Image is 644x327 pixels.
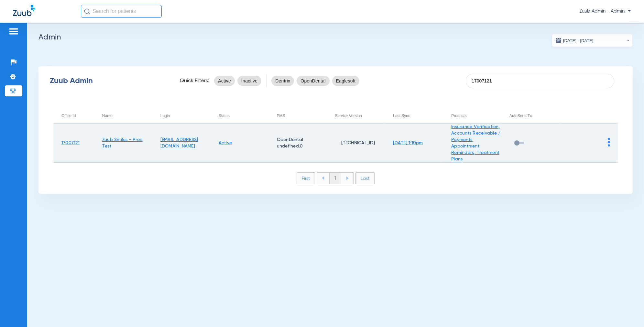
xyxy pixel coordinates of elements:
[271,74,359,87] mat-chip-listbox: pms-filters
[552,34,633,47] button: [DATE] - [DATE]
[81,5,162,18] input: Search for patients
[297,172,315,184] li: First
[275,78,290,84] span: Dentrix
[509,112,560,119] div: AutoSend Tx
[277,112,285,119] div: PMS
[277,112,327,119] div: PMS
[393,112,443,119] div: Last Sync
[180,78,209,84] span: Quick Filters:
[393,112,410,119] div: Last Sync
[451,125,500,161] a: Insurance Verification, Accounts Receivable / Payments, Appointment Reminders, Treatment Plans
[102,112,152,119] div: Name
[61,112,76,119] div: Office Id
[335,112,362,119] div: Service Version
[219,112,230,119] div: Status
[451,112,466,119] div: Products
[102,112,113,119] div: Name
[160,112,170,119] div: Login
[335,112,385,119] div: Service Version
[451,112,501,119] div: Products
[300,78,325,84] span: OpenDental
[393,141,423,145] a: [DATE] 1:10pm
[466,74,614,88] input: SEARCH office ID, email, name
[38,34,633,40] h2: Admin
[579,8,631,15] span: Zuub Admin - Admin
[219,141,232,145] a: Active
[336,78,356,84] span: Eaglesoft
[13,5,35,16] img: Zuub Logo
[509,112,532,119] div: AutoSend Tx
[102,137,143,148] a: Zuub Smiles - Prod Test
[50,78,169,84] div: Zuub Admin
[160,112,211,119] div: Login
[329,173,341,184] li: 1
[269,124,327,163] td: OpenDental undefined.0
[61,141,80,145] a: 17007121
[555,37,562,44] img: date.svg
[84,8,90,14] img: Search Icon
[241,78,257,84] span: Inactive
[322,176,324,180] img: arrow-left-blue.svg
[214,74,261,87] mat-chip-listbox: status-filters
[218,78,231,84] span: Active
[160,137,198,148] a: [EMAIL_ADDRESS][DOMAIN_NAME]
[346,177,349,180] img: arrow-right-blue.svg
[219,112,269,119] div: Status
[8,27,19,35] img: hamburger-icon
[608,138,610,147] img: group-dot-blue.svg
[327,124,385,163] td: [TECHNICAL_ID]
[61,112,94,119] div: Office Id
[355,172,375,184] li: Last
